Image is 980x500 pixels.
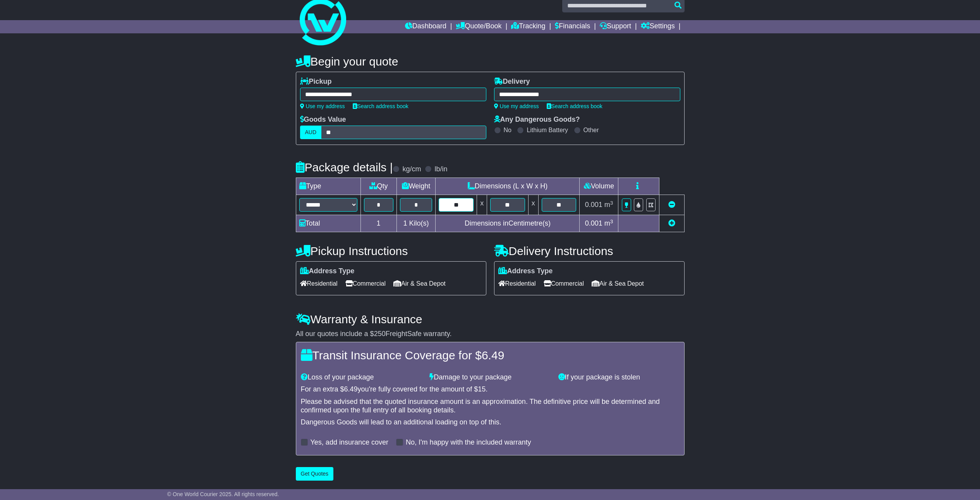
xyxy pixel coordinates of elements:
[296,55,685,68] h4: Begin your quote
[498,267,553,276] label: Address Type
[585,201,602,209] span: 0.001
[311,438,388,447] label: Yes, add insurance cover
[554,373,683,382] div: If your package is stolen
[296,178,360,195] td: Type
[494,116,580,124] label: Any Dangerous Goods?
[477,195,487,215] td: x
[511,20,545,33] a: Tracking
[504,126,511,134] label: No
[482,349,504,362] span: 6.49
[456,20,501,33] a: Quote/Book
[296,161,393,174] h4: Package details |
[494,103,539,109] a: Use my address
[547,103,602,109] a: Search address book
[374,330,386,338] span: 250
[396,178,436,195] td: Weight
[494,78,530,86] label: Delivery
[301,418,680,427] div: Dangerous Goods will lead to an additional loading on top of this.
[528,195,538,215] td: x
[436,215,580,232] td: Dimensions in Centimetre(s)
[393,278,446,290] span: Air & Sea Depot
[478,385,486,393] span: 15
[555,20,590,33] a: Financials
[604,201,613,209] span: m
[434,165,447,174] label: lb/in
[498,278,536,290] span: Residential
[300,116,346,124] label: Goods Value
[396,215,436,232] td: Kilo(s)
[300,278,338,290] span: Residential
[300,126,322,139] label: AUD
[296,215,360,232] td: Total
[403,219,407,227] span: 1
[301,349,680,362] h4: Transit Insurance Coverage for $
[344,385,358,393] span: 6.49
[402,165,421,174] label: kg/cm
[584,126,599,134] label: Other
[604,219,613,227] span: m
[296,467,334,481] button: Get Quotes
[610,219,613,224] sup: 3
[600,20,631,33] a: Support
[300,103,345,109] a: Use my address
[353,103,408,109] a: Search address book
[585,219,602,227] span: 0.001
[426,373,554,382] div: Damage to your package
[668,201,675,209] a: Remove this item
[360,178,396,195] td: Qty
[296,245,486,257] h4: Pickup Instructions
[345,278,386,290] span: Commercial
[300,78,332,86] label: Pickup
[580,178,618,195] td: Volume
[494,245,685,257] h4: Delivery Instructions
[296,330,685,338] div: All our quotes include a $ FreightSafe warranty.
[296,313,685,326] h4: Warranty & Insurance
[592,278,644,290] span: Air & Sea Depot
[406,438,531,447] label: No, I'm happy with the included warranty
[301,385,680,394] div: For an extra $ you're fully covered for the amount of $ .
[405,20,446,33] a: Dashboard
[301,398,680,414] div: Please be advised that the quoted insurance amount is an approximation. The definitive price will...
[641,20,675,33] a: Settings
[300,267,355,276] label: Address Type
[544,278,584,290] span: Commercial
[610,200,613,206] sup: 3
[527,126,568,134] label: Lithium Battery
[360,215,396,232] td: 1
[297,373,426,382] div: Loss of your package
[668,219,675,227] a: Add new item
[167,491,279,497] span: © One World Courier 2025. All rights reserved.
[436,178,580,195] td: Dimensions (L x W x H)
